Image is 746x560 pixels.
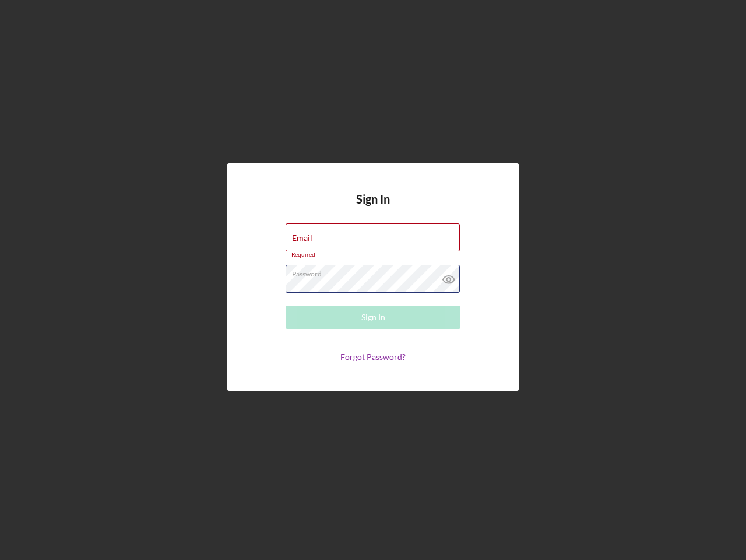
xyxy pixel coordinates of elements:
a: Forgot Password? [340,352,406,362]
h4: Sign In [356,192,390,223]
div: Required [286,251,460,258]
div: Sign In [361,306,385,329]
label: Email [292,233,312,243]
button: Sign In [286,306,460,329]
label: Password [292,265,460,278]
